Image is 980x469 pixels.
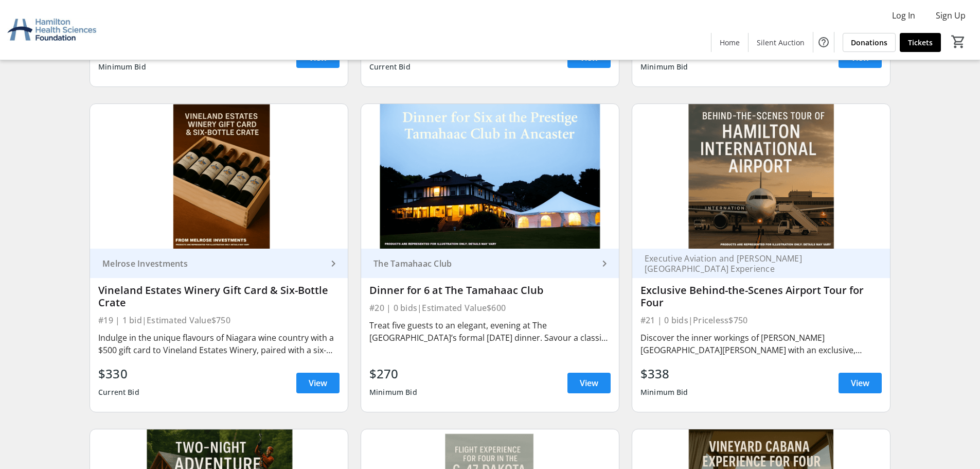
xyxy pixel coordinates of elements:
[900,33,941,52] a: Tickets
[749,33,813,52] a: Silent Auction
[580,377,598,389] span: View
[98,364,139,383] div: $330
[640,284,882,309] div: Exclusive Behind-the-Scenes Airport Tour for Four
[632,104,890,249] img: Exclusive Behind-the-Scenes Airport Tour for Four
[361,104,619,249] img: Dinner for 6 at The Tamahaac Club
[296,373,340,393] a: View
[851,37,887,48] span: Donations
[369,258,598,269] div: The Tamahaac Club
[327,257,340,270] mat-icon: keyboard_arrow_right
[908,37,933,48] span: Tickets
[369,301,611,315] div: #20 | 0 bids | Estimated Value $600
[640,253,869,274] div: Executive Aviation and [PERSON_NAME][GEOGRAPHIC_DATA] Experience
[884,7,923,24] button: Log In
[98,258,327,269] div: Melrose Investments
[928,7,974,24] button: Sign Up
[98,332,340,356] div: Indulge in the unique flavours of Niagara wine country with a $500 gift card to Vineland Estates ...
[936,9,966,22] span: Sign Up
[296,47,340,68] a: View
[813,32,834,53] button: Help
[98,383,139,402] div: Current Bid
[843,33,896,52] a: Donations
[369,383,417,402] div: Minimum Bid
[839,373,882,393] a: View
[949,32,968,51] button: Cart
[90,104,348,249] img: Vineland Estates Winery Gift Card & Six-Bottle Crate
[851,377,869,389] span: View
[98,313,340,327] div: #19 | 1 bid | Estimated Value $750
[640,58,688,76] div: Minimum Bid
[757,37,805,48] span: Silent Auction
[598,257,611,270] mat-icon: keyboard_arrow_right
[309,377,327,389] span: View
[98,284,340,309] div: Vineland Estates Winery Gift Card & Six-Bottle Crate
[567,373,611,393] a: View
[369,319,611,344] div: Treat five guests to an elegant, evening at The [GEOGRAPHIC_DATA]’s formal [DATE] dinner. Savour ...
[369,364,417,383] div: $270
[567,47,611,68] a: View
[640,332,882,356] div: Discover the inner workings of [PERSON_NAME][GEOGRAPHIC_DATA][PERSON_NAME] with an exclusive, gui...
[6,4,98,56] img: Hamilton Health Sciences Foundation's Logo
[711,33,748,52] a: Home
[361,249,619,278] a: The Tamahaac Club
[640,383,688,402] div: Minimum Bid
[369,58,411,76] div: Current Bid
[720,37,740,48] span: Home
[839,47,882,68] a: View
[90,249,348,278] a: Melrose Investments
[98,58,146,76] div: Minimum Bid
[369,284,611,297] div: Dinner for 6 at The Tamahaac Club
[640,313,882,327] div: #21 | 0 bids | Priceless $750
[892,9,915,22] span: Log In
[640,364,688,383] div: $338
